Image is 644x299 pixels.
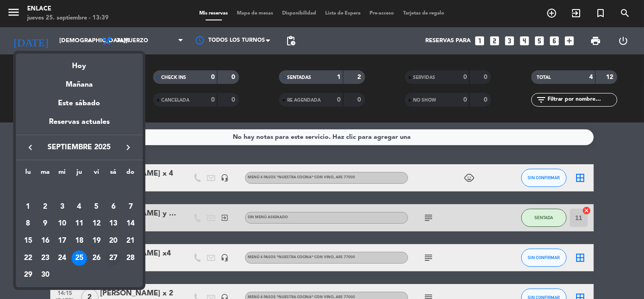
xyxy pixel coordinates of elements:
div: 12 [89,216,104,231]
td: 19 de septiembre de 2025 [88,232,105,250]
span: septiembre 2025 [38,142,120,153]
button: keyboard_arrow_left [22,142,38,153]
div: 14 [123,216,138,231]
div: 23 [38,250,53,266]
td: 22 de septiembre de 2025 [19,250,37,267]
td: 1 de septiembre de 2025 [19,198,37,216]
td: 14 de septiembre de 2025 [122,216,139,233]
div: 28 [123,250,138,266]
td: 5 de septiembre de 2025 [88,198,105,216]
td: 20 de septiembre de 2025 [105,232,122,250]
td: 30 de septiembre de 2025 [37,267,54,284]
div: Reservas actuales [16,116,143,135]
td: 7 de septiembre de 2025 [122,198,139,216]
div: 15 [20,233,36,249]
td: 8 de septiembre de 2025 [19,216,37,233]
td: 23 de septiembre de 2025 [37,250,54,267]
td: 25 de septiembre de 2025 [71,250,88,267]
button: keyboard_arrow_right [120,142,136,153]
div: 4 [72,199,87,215]
div: 16 [38,233,53,249]
td: 12 de septiembre de 2025 [88,216,105,233]
div: 18 [72,233,87,249]
td: 10 de septiembre de 2025 [53,216,71,233]
i: keyboard_arrow_left [25,142,36,153]
div: 21 [123,233,138,249]
div: 9 [38,216,53,231]
td: 15 de septiembre de 2025 [19,232,37,250]
div: 10 [54,216,70,231]
div: 5 [89,199,104,215]
div: 8 [20,216,36,231]
div: 1 [20,199,36,215]
td: 6 de septiembre de 2025 [105,198,122,216]
div: 24 [54,250,70,266]
td: 3 de septiembre de 2025 [53,198,71,216]
td: 2 de septiembre de 2025 [37,198,54,216]
td: 11 de septiembre de 2025 [71,216,88,233]
i: keyboard_arrow_right [123,142,134,153]
div: 25 [72,250,87,266]
th: lunes [19,167,37,181]
div: 20 [106,233,121,249]
div: 6 [106,199,121,215]
div: 19 [89,233,104,249]
th: sábado [105,167,122,181]
td: 27 de septiembre de 2025 [105,250,122,267]
td: 13 de septiembre de 2025 [105,216,122,233]
div: Mañana [16,72,143,91]
div: Hoy [16,54,143,72]
div: 22 [20,250,36,266]
th: martes [37,167,54,181]
th: miércoles [53,167,71,181]
td: 4 de septiembre de 2025 [71,198,88,216]
td: 21 de septiembre de 2025 [122,232,139,250]
td: SEP. [19,181,139,198]
td: 17 de septiembre de 2025 [53,232,71,250]
div: 3 [54,199,70,215]
div: 30 [38,267,53,283]
div: Este sábado [16,91,143,116]
div: 26 [89,250,104,266]
td: 16 de septiembre de 2025 [37,232,54,250]
th: jueves [71,167,88,181]
td: 28 de septiembre de 2025 [122,250,139,267]
td: 26 de septiembre de 2025 [88,250,105,267]
div: 2 [38,199,53,215]
div: 17 [54,233,70,249]
th: viernes [88,167,105,181]
td: 18 de septiembre de 2025 [71,232,88,250]
div: 29 [20,267,36,283]
div: 7 [123,199,138,215]
td: 29 de septiembre de 2025 [19,267,37,284]
td: 9 de septiembre de 2025 [37,216,54,233]
div: 11 [72,216,87,231]
th: domingo [122,167,139,181]
div: 13 [106,216,121,231]
td: 24 de septiembre de 2025 [53,250,71,267]
div: 27 [106,250,121,266]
